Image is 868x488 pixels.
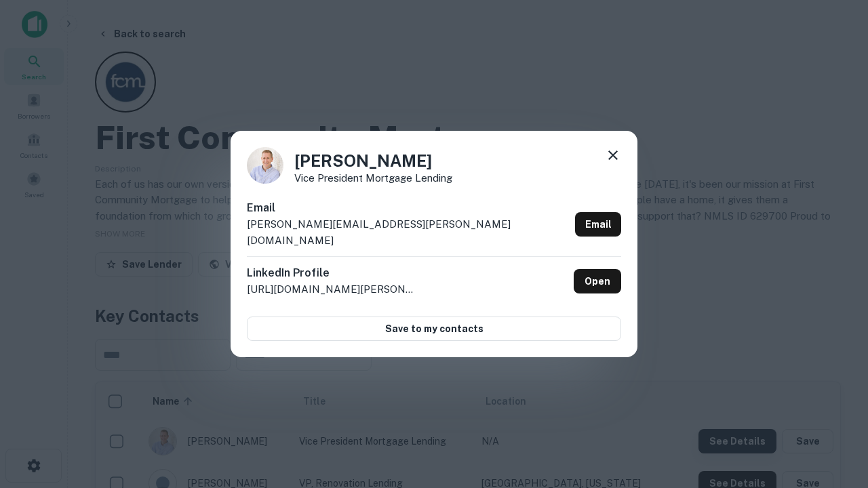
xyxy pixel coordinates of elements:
a: Email [575,212,621,237]
button: Save to my contacts [247,317,621,341]
p: Vice President Mortgage Lending [294,173,452,183]
a: Open [574,269,621,293]
p: [PERSON_NAME][EMAIL_ADDRESS][PERSON_NAME][DOMAIN_NAME] [247,216,570,248]
h6: LinkedIn Profile [247,265,416,281]
h6: Email [247,200,570,216]
p: [URL][DOMAIN_NAME][PERSON_NAME] [247,281,416,298]
h4: [PERSON_NAME] [294,148,452,173]
iframe: Chat Widget [800,336,868,401]
img: 1520878720083 [247,147,283,184]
